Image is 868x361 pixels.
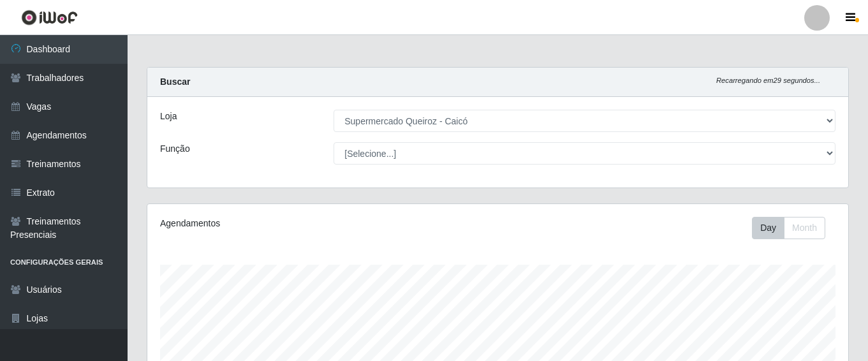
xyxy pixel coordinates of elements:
[716,77,820,84] i: Recarregando em 29 segundos...
[160,110,177,123] label: Loja
[21,10,78,26] img: CoreUI Logo
[160,77,190,87] strong: Buscar
[752,217,835,239] div: Toolbar with button groups
[160,142,190,156] label: Função
[752,217,825,239] div: First group
[784,217,825,239] button: Month
[752,217,784,239] button: Day
[160,217,430,230] div: Agendamentos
